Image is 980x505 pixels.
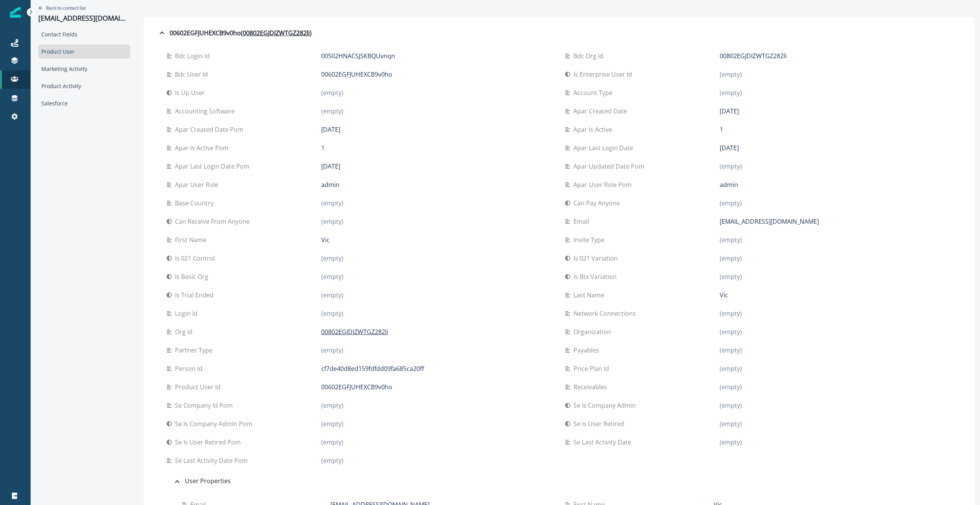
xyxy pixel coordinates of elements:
[38,79,130,93] div: Product Activity
[720,364,742,373] p: (empty)
[38,14,130,23] p: [EMAIL_ADDRESS][DOMAIN_NAME]
[175,235,209,244] p: First name
[175,346,216,355] p: Partner type
[573,419,627,428] p: Se is user retired
[573,51,606,61] p: bdc org id
[321,327,388,336] p: 00802EGJDIZWTGZ282li
[321,290,343,300] p: (empty)
[38,44,130,59] div: Product User
[46,5,86,11] p: Back to contact list
[573,107,630,116] p: Apar created date
[720,346,742,355] p: (empty)
[321,88,343,97] p: (empty)
[573,198,623,208] p: Can pay anyone
[321,272,343,281] p: (empty)
[573,125,615,134] p: Apar is active
[241,28,243,38] p: (
[573,327,614,336] p: Organization
[38,62,130,76] div: Marketing Activity
[175,88,208,97] p: is up user
[720,254,742,263] p: (empty)
[720,198,742,208] p: (empty)
[573,235,608,244] p: Invite type
[321,382,392,392] p: 00602EGFJUHEXCB9v0ho
[175,364,206,373] p: Person id
[720,107,739,116] p: [DATE]
[175,51,213,61] p: bdc login id
[321,70,392,79] p: 00602EGFJUHEXCB9v0ho
[720,290,728,300] p: Vic
[720,162,742,171] p: (empty)
[175,309,201,318] p: Login id
[175,401,236,410] p: Se company id pom
[321,217,343,226] p: (empty)
[175,143,232,152] p: Apar is active pom
[720,143,739,152] p: [DATE]
[573,180,635,189] p: Apar user role pom
[175,254,218,263] p: Is 021 control
[10,7,21,18] img: Inflection
[720,382,742,392] p: (empty)
[321,198,343,208] p: (empty)
[720,438,742,447] p: (empty)
[720,217,819,226] p: [EMAIL_ADDRESS][DOMAIN_NAME]
[175,419,255,428] p: Se is company admin pom
[310,28,312,38] p: )
[573,70,635,79] p: is enterprise user id
[38,96,130,110] div: Salesforce
[175,198,217,208] p: Base country
[175,180,221,189] p: Apar user role
[573,401,639,410] p: Se is company admin
[175,438,244,447] p: Se is user retired pom
[720,309,742,318] p: (empty)
[720,401,742,410] p: (empty)
[573,254,621,263] p: Is 021 variation
[573,88,616,97] p: Account type
[321,235,330,244] p: Vic
[573,290,607,300] p: Last name
[175,327,196,336] p: Org id
[321,162,340,171] p: [DATE]
[720,180,738,189] p: admin
[720,419,742,428] p: (empty)
[175,217,253,226] p: Can receive from anyone
[175,107,238,116] p: Accounting software
[573,438,634,447] p: Se last activity date
[175,70,211,79] p: bdc user id
[321,419,343,428] p: (empty)
[573,364,612,373] p: Price plan id
[573,346,602,355] p: Payables
[720,51,787,61] p: 00802EGJDIZWTGZ282li
[321,51,395,61] p: 00502HNACSJSKBQUvnqn
[321,346,343,355] p: (empty)
[321,254,343,263] p: (empty)
[321,180,340,189] p: admin
[321,401,343,410] p: (empty)
[321,107,343,116] p: (empty)
[175,456,251,465] p: Se last activity date pom
[321,143,325,152] p: 1
[151,25,967,41] button: 00602EGFJUHEXCB9v0ho(00802EGJDIZWTGZ282li)
[720,235,742,244] p: (empty)
[243,28,310,38] u: 00802EGJDIZWTGZ282li
[321,309,343,318] p: (empty)
[573,382,610,392] p: Receivables
[573,309,639,318] p: Network connections
[175,162,253,171] p: Apar last login date pom
[173,476,231,486] div: User Properties
[720,272,742,281] p: (empty)
[573,217,592,226] p: Email
[175,382,224,392] p: Product user id
[720,327,742,336] p: (empty)
[573,272,620,281] p: Is btx variation
[38,5,86,11] button: Go back
[573,162,647,171] p: Apar updated date pom
[38,27,130,41] div: Contact Fields
[175,290,217,300] p: Is trial ended
[175,125,247,134] p: Apar created date pom
[175,272,211,281] p: Is basic org
[321,438,343,447] p: (empty)
[167,473,951,489] button: User Properties
[321,125,340,134] p: [DATE]
[573,143,636,152] p: Apar last login date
